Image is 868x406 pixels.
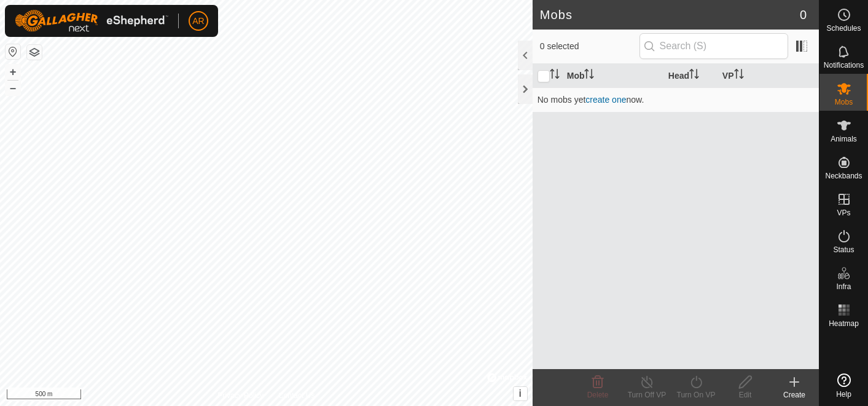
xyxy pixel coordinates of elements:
span: Infra [836,283,851,290]
p-sorticon: Activate to sort [734,71,744,81]
div: Create [770,389,819,400]
span: Status [833,246,854,253]
p-sorticon: Activate to sort [689,71,699,81]
a: Privacy Policy [217,390,264,401]
span: Notifications [824,62,864,69]
a: Help [819,368,868,403]
p-sorticon: Activate to sort [584,71,594,81]
td: No mobs yet now. [533,87,819,112]
th: Head [663,64,717,88]
div: Edit [721,389,770,400]
div: Turn On VP [671,389,721,400]
a: create one [585,95,626,105]
span: Mobs [835,98,853,106]
span: Schedules [826,25,861,32]
span: Heatmap [829,320,859,327]
span: 0 [800,6,807,24]
button: Map Layers [27,45,42,60]
span: Delete [587,391,609,399]
input: Search (S) [639,33,788,59]
img: Gallagher Logo [15,10,168,32]
span: i [518,388,521,399]
span: AR [192,15,204,28]
span: Neckbands [825,172,862,180]
span: VPs [837,209,850,217]
a: Contact Us [278,390,315,401]
th: VP [717,64,819,88]
button: i [514,387,527,400]
button: Reset Map [6,44,20,59]
p-sorticon: Activate to sort [550,71,560,81]
div: Turn Off VP [622,389,671,400]
span: Help [836,391,851,398]
span: 0 selected [540,40,639,53]
span: Animals [831,135,857,143]
button: + [6,65,20,79]
h2: Mobs [540,7,800,22]
button: – [6,81,20,95]
th: Mob [562,64,663,88]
